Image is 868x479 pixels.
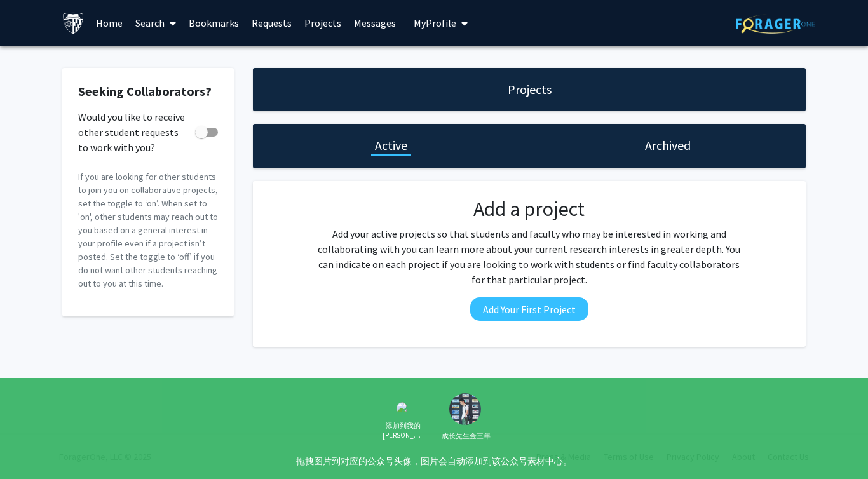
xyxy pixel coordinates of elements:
p: Add your active projects so that students and faculty who may be interested in working and collab... [314,226,745,287]
a: Home [90,1,129,45]
a: Bookmarks [182,1,245,45]
h1: Active [375,137,407,154]
button: Add Your First Project [470,297,588,321]
img: Johns Hopkins University Logo [62,12,85,34]
iframe: Chat [10,422,54,469]
span: My Profile [414,17,456,29]
a: Requests [245,1,298,45]
h2: Add a project [314,197,745,221]
h2: Seeking Collaborators? [78,84,218,99]
p: If you are looking for other students to join you on collaborative projects, set the toggle to ‘o... [78,170,218,290]
h1: Archived [645,137,691,154]
h1: Projects [508,81,552,98]
a: Projects [298,1,348,45]
img: ForagerOne Logo [736,14,815,34]
a: Messages [348,1,402,45]
span: Would you like to receive other student requests to work with you? [78,109,190,155]
a: Search [129,1,182,45]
